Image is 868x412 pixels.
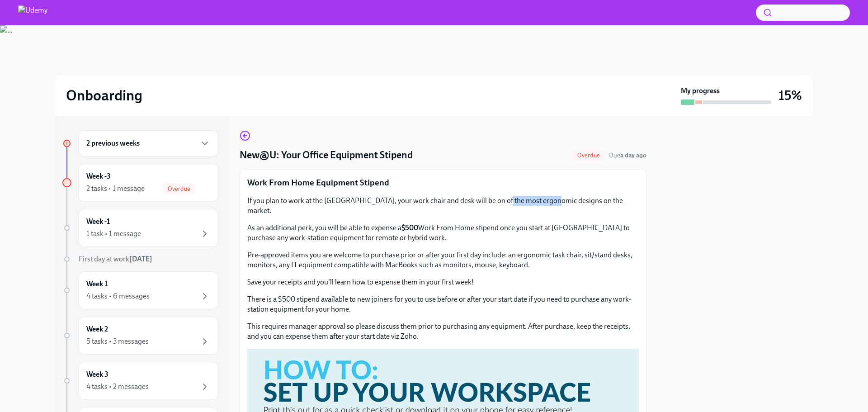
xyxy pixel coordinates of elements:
[129,255,152,263] strong: [DATE]
[18,5,47,20] img: Udemy
[86,336,149,346] div: 5 tasks • 3 messages
[79,255,152,263] span: First day at work
[62,164,218,202] a: Week -32 tasks • 1 messageOverdue
[401,223,418,232] strong: $500
[86,184,145,194] div: 2 tasks • 1 message
[62,362,218,400] a: Week 34 tasks • 2 messages
[62,271,218,309] a: Week 14 tasks • 6 messages
[247,196,639,216] p: If you plan to work at the [GEOGRAPHIC_DATA], your work chair and desk will be on of the most erg...
[86,291,150,301] div: 4 tasks • 6 messages
[247,223,639,243] p: As an additional perk, you will be able to expense a Work From Home stipend once you start at [GE...
[86,279,108,289] h6: Week 1
[86,229,141,239] div: 1 task • 1 message
[79,130,218,156] div: 2 previous weeks
[66,86,142,104] h2: Onboarding
[620,152,646,159] strong: a day ago
[247,177,639,189] p: Work From Home Equipment Stipend
[609,152,646,159] span: Due
[86,382,149,392] div: 4 tasks • 2 messages
[62,254,218,264] a: First day at work[DATE]
[162,185,196,192] span: Overdue
[247,277,639,287] p: Save your receipts and you'll learn how to expense them in your first week!
[609,151,646,160] span: September 22nd, 2025 08:00
[240,148,413,162] h4: New@U: Your Office Equipment Stipend
[778,87,802,104] h3: 15%
[247,294,639,314] p: There is a $500 stipend available to new joiners for you to use before or after your start date i...
[681,86,720,96] strong: My progress
[247,322,639,341] p: This requires manager approval so please discuss them prior to purchasing any equipment. After pu...
[86,138,140,148] h6: 2 previous weeks
[86,171,111,181] h6: Week -3
[572,152,605,159] span: Overdue
[86,324,108,334] h6: Week 2
[62,317,218,355] a: Week 25 tasks • 3 messages
[247,250,639,270] p: Pre-approved items you are welcome to purchase prior or after your first day include: an ergonomi...
[86,217,110,227] h6: Week -1
[86,369,108,379] h6: Week 3
[62,209,218,247] a: Week -11 task • 1 message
